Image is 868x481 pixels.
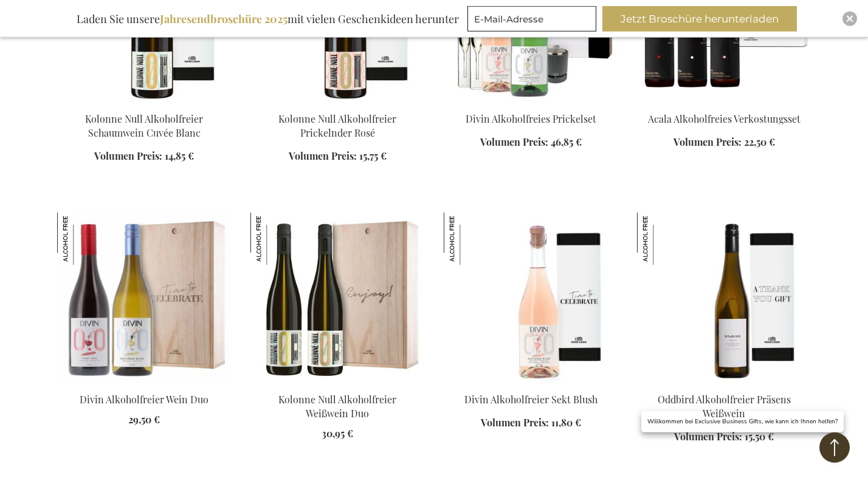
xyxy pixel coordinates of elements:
[480,135,548,148] span: Volumen Preis:
[250,213,303,265] img: Kolonne Null Alkoholfreier Weißwein Duo
[322,427,353,440] span: 30,95 €
[674,430,742,443] span: Volumen Preis:
[674,430,774,444] a: Volumen Preis: 15,50 €
[842,12,857,26] div: Close
[278,393,396,420] a: Kolonne Null Alkoholfreier Weißwein Duo
[658,393,791,420] a: Oddbird Alkoholfreier Präsens Weißwein
[128,413,160,426] span: 29,50 €
[57,97,231,109] a: Kolonne Null Non-Alcoholic Sparkling Cuvée Blanc Kolonne Null Alkoholfreier Schaumwein Cuvée Blanc
[250,97,424,109] a: Kolonne Null Non-Alcoholic Sparkling Rosé Kolonne Null Alkoholfreier Prickelnder Rosé
[85,112,203,139] a: Kolonne Null Alkoholfreier Schaumwein Cuvée Blanc
[481,416,549,429] span: Volumen Preis:
[94,149,162,162] span: Volumen Preis:
[602,6,797,32] button: Jetzt Broschüre herunterladen
[551,416,581,429] span: 11,80 €
[648,112,801,125] a: Acala Alkoholfreies Verkostungsset
[637,213,689,265] img: Oddbird Alkoholfreier Präsens Weißwein
[80,393,208,406] a: Divin Alkoholfreier Wein Duo
[250,378,424,389] a: Kolonne Null Alkoholfreier Weißwein Duo Kolonne Null Alkoholfreier Weißwein Duo
[637,378,811,389] a: Oddbird Non-Alcoholic Presence White Wine Oddbird Alkoholfreier Präsens Weißwein
[444,213,618,383] img: Divin Non-Alcoholic Sparkling Wine Blush
[464,393,598,406] a: Divin Alkoholfreier Sekt Blush
[57,378,231,389] a: Divin Non-Alcoholic Wine Duo Divin Alkoholfreier Wein Duo
[165,149,194,162] span: 14,85 €
[57,213,231,383] img: Divin Non-Alcoholic Wine Duo
[359,149,387,162] span: 15,75 €
[444,213,496,265] img: Divin Alkoholfreier Sekt Blush
[846,15,853,22] img: Close
[551,135,582,148] span: 46,85 €
[289,149,357,162] span: Volumen Preis:
[278,112,396,139] a: Kolonne Null Alkoholfreier Prickelnder Rosé
[480,135,582,149] a: Volumen Preis: 46,85 €
[673,135,775,149] a: Volumen Preis: 22,50 €
[289,149,387,163] a: Volumen Preis: 15,75 €
[466,112,596,125] a: Divin Alkoholfreies Prickelset
[481,416,581,430] a: Volumen Preis: 11,80 €
[467,6,596,32] input: E-Mail-Adresse
[57,213,109,265] img: Divin Alkoholfreier Wein Duo
[467,6,600,35] form: marketing offers and promotions
[444,97,618,109] a: Divin Non-Alcoholic Sparkling Set Divin Alkoholfreies Prickelset
[745,430,774,443] span: 15,50 €
[71,6,464,32] div: Laden Sie unsere mit vielen Geschenkideen herunter
[673,135,742,148] span: Volumen Preis:
[637,213,811,383] img: Oddbird Non-Alcoholic Presence White Wine
[637,97,811,109] a: Acala Non Alcoholic Tasting Set Acala Alkoholfreies Verkostungsset
[444,378,618,389] a: Divin Non-Alcoholic Sparkling Wine Blush Divin Alkoholfreier Sekt Blush
[744,135,775,148] span: 22,50 €
[160,12,288,26] b: Jahresendbroschüre 2025
[94,149,194,163] a: Volumen Preis: 14,85 €
[250,213,424,383] img: Kolonne Null Alkoholfreier Weißwein Duo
